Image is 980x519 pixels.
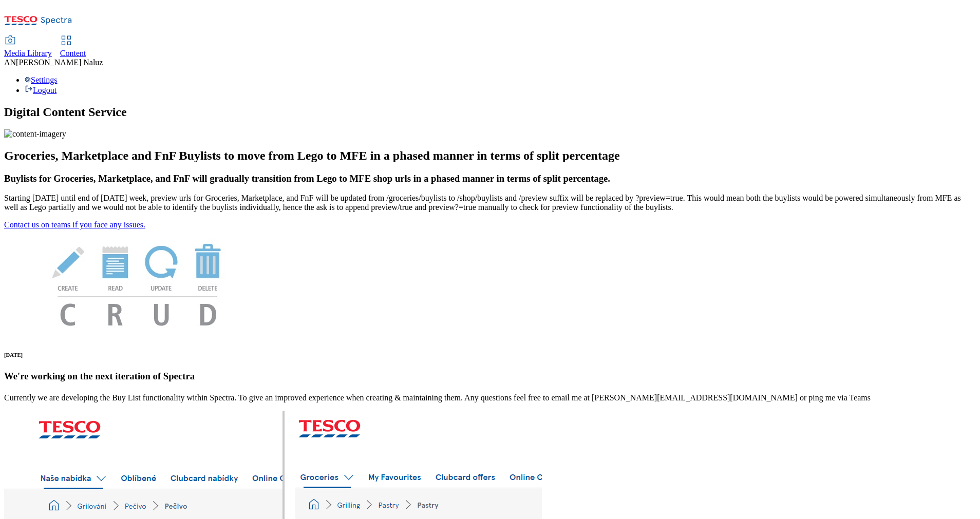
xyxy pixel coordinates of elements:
h1: Digital Content Service [4,105,976,119]
a: Logout [25,86,56,94]
img: content-imagery [4,129,66,139]
span: Content [60,49,86,57]
span: [PERSON_NAME] Naluz [16,58,103,67]
h3: We're working on the next iteration of Spectra [4,371,976,382]
a: Settings [25,75,58,84]
span: AN [4,58,16,67]
a: Content [60,36,86,58]
h6: [DATE] [4,352,976,358]
p: Starting [DATE] until end of [DATE] week, preview urls for Groceries, Marketplace, and FnF will b... [4,194,976,212]
h2: Groceries, Marketplace and FnF Buylists to move from Lego to MFE in a phased manner in terms of s... [4,149,976,163]
h3: Buylists for Groceries, Marketplace, and FnF will gradually transition from Lego to MFE shop urls... [4,173,976,184]
a: Contact us on teams if you face any issues. [4,220,145,229]
span: Media Library [4,49,52,57]
a: Media Library [4,36,52,58]
p: Currently we are developing the Buy List functionality within Spectra. To give an improved experi... [4,393,976,402]
img: News Image [4,229,271,337]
